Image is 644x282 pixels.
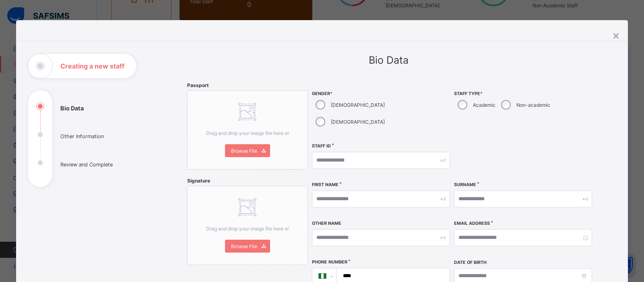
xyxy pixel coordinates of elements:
[612,28,620,42] div: ×
[312,259,347,265] label: Phone Number
[231,148,257,154] span: Browse File
[187,186,308,265] div: Drag and drop your image file here orBrowse File
[473,102,495,108] label: Academic
[454,221,490,226] label: Email Address
[312,221,341,226] label: Other Name
[454,91,592,96] span: Staff Type
[312,143,331,149] label: Staff ID
[206,226,289,232] span: Drag and drop your image file here or
[187,90,308,170] div: Drag and drop your image file here orBrowse File
[516,102,550,108] label: Non-academic
[206,130,289,136] span: Drag and drop your image file here or
[369,54,409,66] span: Bio Data
[331,119,385,125] label: [DEMOGRAPHIC_DATA]
[60,63,124,69] h1: Creating a new staff
[187,82,209,88] span: Passport
[231,243,257,249] span: Browse File
[312,91,450,96] span: Gender
[454,182,476,187] label: Surname
[312,182,339,187] label: First Name
[331,102,385,108] label: [DEMOGRAPHIC_DATA]
[187,178,210,184] span: Signature
[454,260,487,265] label: Date of Birth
